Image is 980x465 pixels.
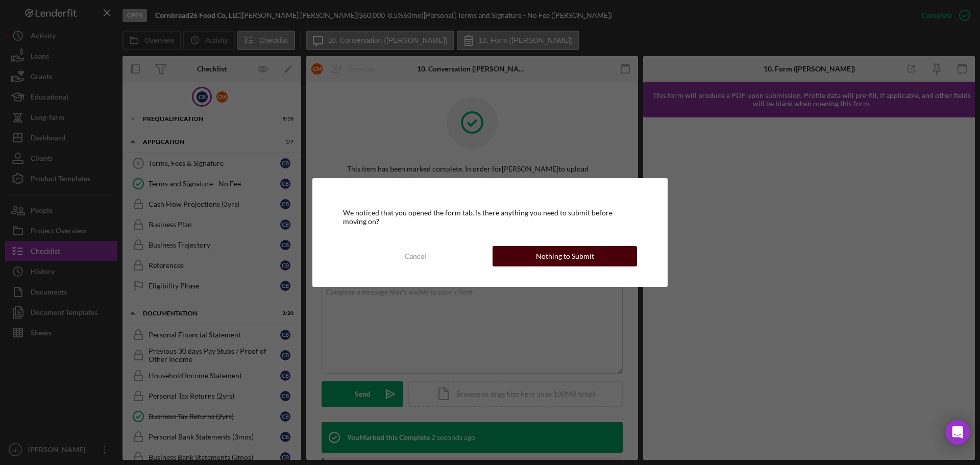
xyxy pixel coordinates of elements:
div: Nothing to Submit [536,246,594,266]
button: Nothing to Submit [493,246,637,266]
div: Cancel [405,246,426,266]
div: Open Intercom Messenger [945,420,970,445]
button: Cancel [343,246,487,266]
div: We noticed that you opened the form tab. Is there anything you need to submit before moving on? [343,209,637,225]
